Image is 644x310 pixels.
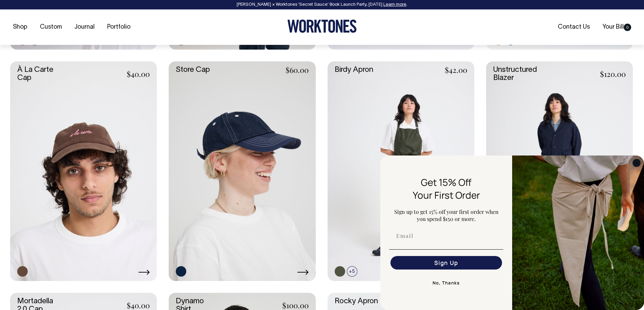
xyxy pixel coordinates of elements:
[72,22,97,33] a: Journal
[413,189,480,201] span: Your First Order
[10,22,30,33] a: Shop
[600,22,634,33] a: Your Bill0
[421,176,472,189] span: Get 15% Off
[624,24,631,31] span: 0
[104,22,133,33] a: Portfolio
[380,156,644,310] div: FLYOUT Form
[390,229,502,243] input: Email
[347,266,357,277] span: +5
[389,276,503,290] button: No, Thanks
[633,159,641,167] button: Close dialog
[7,2,637,7] div: [PERSON_NAME] × Worktones ‘Secret Sauce’ Book Launch Party, [DATE]. .
[394,208,499,222] span: Sign up to get 15% off your first order when you spend $150 or more.
[390,256,502,270] button: Sign Up
[383,3,406,7] a: Learn more
[555,22,593,33] a: Contact Us
[37,22,65,33] a: Custom
[512,156,644,310] img: 5e34ad8f-4f05-4173-92a8-ea475ee49ac9.jpeg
